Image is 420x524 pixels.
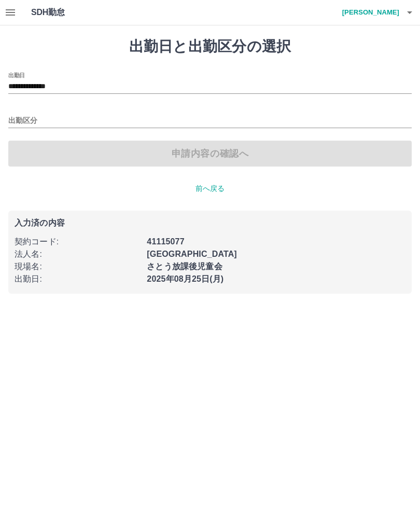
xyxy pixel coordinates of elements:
[8,71,25,79] label: 出勤日
[8,183,412,194] p: 前へ戻る
[147,274,223,283] b: 2025年08月25日(月)
[15,236,141,248] p: 契約コード :
[15,273,141,285] p: 出勤日 :
[15,219,405,227] p: 入力済の内容
[147,237,184,246] b: 41115077
[147,250,237,258] b: [GEOGRAPHIC_DATA]
[147,262,222,271] b: さとう放課後児童会
[8,38,412,56] h1: 出勤日と出勤区分の選択
[15,248,141,260] p: 法人名 :
[15,260,141,273] p: 現場名 :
